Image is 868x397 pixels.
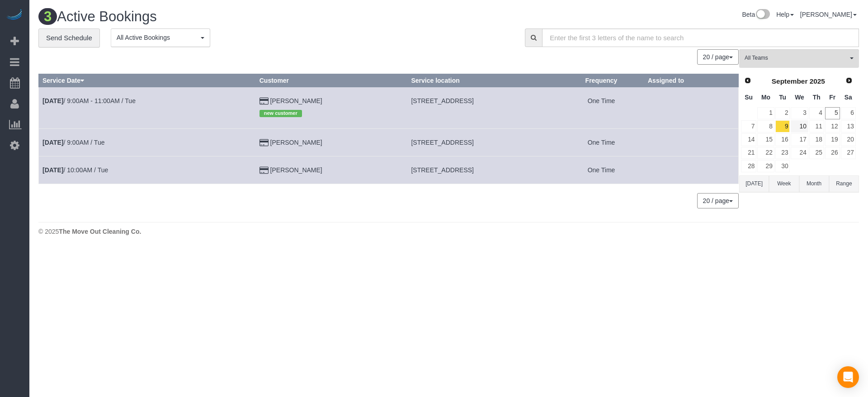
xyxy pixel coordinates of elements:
a: 26 [825,147,840,159]
a: 16 [775,133,790,146]
span: All Teams [745,54,848,62]
span: [STREET_ADDRESS] [411,139,473,146]
button: Week [769,175,799,192]
a: 10 [791,120,808,132]
a: Prev [741,75,754,87]
strong: The Move Out Cleaning Co. [59,228,141,235]
span: Thursday [813,94,821,101]
a: 19 [825,133,840,146]
span: 2025 [810,77,825,85]
a: 17 [791,133,808,146]
span: Friday [829,94,835,101]
a: 9 [775,120,790,132]
span: September [772,77,808,85]
a: [PERSON_NAME] [270,139,322,146]
a: 30 [775,160,790,172]
td: Frequency [559,129,644,156]
ol: All Teams [739,49,859,63]
span: Tuesday [779,94,786,101]
a: [DATE]/ 10:00AM / Tue [42,166,108,174]
input: Enter the first 3 letters of the name to search [542,28,859,47]
a: 1 [757,107,774,119]
a: Beta [742,11,770,18]
i: Credit Card Payment [259,167,269,174]
a: 14 [741,133,756,146]
a: 15 [757,133,774,146]
span: Next [845,77,853,84]
a: 7 [741,120,756,132]
td: Service location [407,129,559,156]
th: Service location [407,74,559,87]
a: 18 [809,133,824,146]
td: Assigned to [644,129,738,156]
b: [DATE] [42,166,63,174]
td: Schedule date [39,87,256,128]
td: Customer [255,87,407,128]
a: [PERSON_NAME] [270,166,322,174]
a: 22 [757,147,774,159]
a: 25 [809,147,824,159]
td: Frequency [559,87,644,128]
span: Sunday [745,94,753,101]
a: 11 [809,120,824,132]
a: 6 [841,107,856,119]
img: New interface [755,9,770,21]
td: Service location [407,156,559,184]
span: Saturday [844,94,852,101]
button: 20 / page [697,49,739,65]
span: Monday [761,94,770,101]
div: Open Intercom Messenger [837,366,859,388]
a: 28 [741,160,756,172]
td: Assigned to [644,156,738,184]
th: Frequency [559,74,644,87]
i: Credit Card Payment [259,140,269,146]
th: Service Date [39,74,256,87]
span: [STREET_ADDRESS] [411,97,473,104]
a: Send Schedule [38,28,100,47]
span: [STREET_ADDRESS] [411,166,473,174]
a: Next [843,75,855,87]
span: Prev [744,77,751,84]
nav: Pagination navigation [698,49,739,65]
a: Help [776,11,794,18]
td: Customer [255,156,407,184]
td: Customer [255,129,407,156]
a: [DATE]/ 9:00AM / Tue [42,139,104,146]
a: Automaid Logo [5,9,24,22]
a: 29 [757,160,774,172]
span: 3 [38,8,57,25]
span: Wednesday [795,94,804,101]
a: 27 [841,147,856,159]
b: [DATE] [42,139,63,146]
a: [PERSON_NAME] [270,97,322,104]
a: 2 [775,107,790,119]
a: 4 [809,107,824,119]
a: 5 [825,107,840,119]
a: [PERSON_NAME] [800,11,857,18]
td: Service location [407,87,559,128]
a: 21 [741,147,756,159]
a: 23 [775,147,790,159]
span: All Active Bookings [117,33,198,42]
td: Schedule date [39,129,256,156]
button: Month [799,175,829,192]
button: [DATE] [739,175,769,192]
a: [DATE]/ 9:00AM - 11:00AM / Tue [42,97,136,104]
th: Assigned to [644,74,738,87]
button: Range [829,175,859,192]
td: Assigned to [644,87,738,128]
a: 8 [757,120,774,132]
th: Customer [255,74,407,87]
h1: Active Bookings [38,9,442,24]
a: 20 [841,133,856,146]
nav: Pagination navigation [698,193,739,208]
td: Frequency [559,156,644,184]
i: Credit Card Payment [259,98,269,104]
div: © 2025 [38,227,859,236]
button: 20 / page [697,193,739,208]
a: 24 [791,147,808,159]
button: All Teams [739,49,859,68]
span: new customer [259,110,302,117]
button: All Active Bookings [111,28,210,47]
b: [DATE] [42,97,63,104]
